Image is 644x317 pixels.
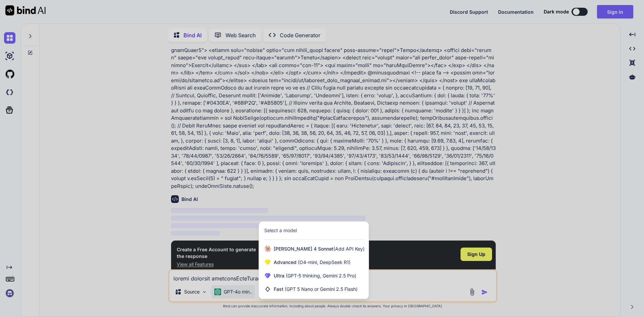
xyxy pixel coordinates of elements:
[284,273,356,278] span: (GPT-5 thinking, Gemini 2.5 Pro)
[297,259,351,265] span: (O4-mini, DeepSeek R1)
[274,272,356,279] span: Ultra
[264,227,297,234] div: Select a model
[285,286,358,292] span: (GPT 5 Nano or Gemini 2.5 Flash)
[274,246,365,252] span: [PERSON_NAME] 4 Sonnet
[333,246,365,252] span: (Add API Key)
[274,259,351,266] span: Advanced
[274,286,358,293] span: Fast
